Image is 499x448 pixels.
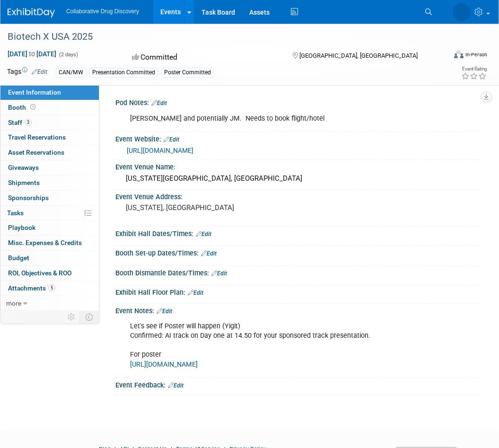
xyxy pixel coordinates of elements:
[8,224,35,231] span: Playbook
[8,269,71,277] span: ROI, Objectives & ROO
[115,378,480,390] div: Event Feedback:
[7,50,57,58] span: [DATE] [DATE]
[0,160,99,175] a: Giveaways
[8,133,66,141] span: Travel Reservations
[0,281,99,296] a: Attachments5
[211,270,227,277] a: Edit
[8,239,82,246] span: Misc. Expenses & Credits
[123,171,473,186] div: [US_STATE][GEOGRAPHIC_DATA], [GEOGRAPHIC_DATA]
[8,88,61,96] span: Event Information
[63,311,80,323] td: Personalize Event Tab Strip
[196,231,211,237] a: Edit
[454,51,464,58] img: Format-Inperson.png
[58,52,78,58] span: (2 days)
[168,382,184,389] a: Edit
[0,176,99,190] a: Shipments
[129,49,277,66] div: Committed
[115,285,480,298] div: Exhibit Hall Floor Plan:
[126,203,257,212] pre: [US_STATE], [GEOGRAPHIC_DATA]
[0,266,99,281] a: ROI, Objectives & ROO
[8,164,39,171] span: Giveaways
[32,69,47,75] a: Edit
[25,119,32,126] span: 3
[115,160,480,172] div: Event Venue Name:
[0,251,99,265] a: Budget
[28,104,37,111] span: Booth not reserved yet
[115,246,480,258] div: Booth Set-up Dates/Times:
[201,250,217,257] a: Edit
[123,317,405,374] div: Let's see if Poster will happen (Yigit) Confirmed: AI track on Day one at 14.50 for your sponsore...
[0,206,99,220] a: Tasks
[7,209,24,217] span: Tasks
[465,51,487,58] div: In-Person
[0,115,99,130] a: Staff3
[8,104,37,111] span: Booth
[0,296,99,311] a: more
[115,132,480,144] div: Event Website:
[123,109,405,128] div: [PERSON_NAME] and potentially JM. Needs to book flight/hotel
[0,191,99,205] a: Sponsorships
[4,28,439,45] div: Biotech X USA 2025
[115,304,480,316] div: Event Notes:
[8,8,55,18] img: ExhibitDay
[161,68,214,78] div: Poster Committed
[8,149,64,156] span: Asset Reservations
[115,266,480,278] div: Booth Dismantle Dates/Times:
[413,49,487,63] div: Event Format
[56,68,86,78] div: CAN/MW
[27,50,36,58] span: to
[89,68,158,78] div: Presentation Committed
[151,100,167,106] a: Edit
[164,136,179,143] a: Edit
[7,67,47,78] td: Tags
[0,85,99,100] a: Event Information
[8,119,32,126] span: Staff
[8,254,29,262] span: Budget
[127,147,193,154] a: [URL][DOMAIN_NAME]
[188,290,203,296] a: Edit
[0,100,99,115] a: Booth
[461,67,487,71] div: Event Rating
[66,8,139,15] span: Collaborative Drug Discovery
[0,145,99,160] a: Asset Reservations
[8,179,40,186] span: Shipments
[8,194,49,202] span: Sponsorships
[453,3,471,21] img: Janice Darlington
[157,308,172,315] a: Edit
[80,311,99,323] td: Toggle Event Tabs
[130,360,198,369] a: [URL][DOMAIN_NAME]
[115,190,480,202] div: Event Venue Address:
[6,299,21,307] span: more
[115,227,480,239] div: Exhibit Hall Dates/Times:
[48,284,55,291] span: 5
[115,96,480,108] div: Pod Notes:
[299,52,418,59] span: [GEOGRAPHIC_DATA], [GEOGRAPHIC_DATA]
[0,130,99,145] a: Travel Reservations
[0,236,99,250] a: Misc. Expenses & Credits
[0,220,99,235] a: Playbook
[8,284,55,292] span: Attachments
